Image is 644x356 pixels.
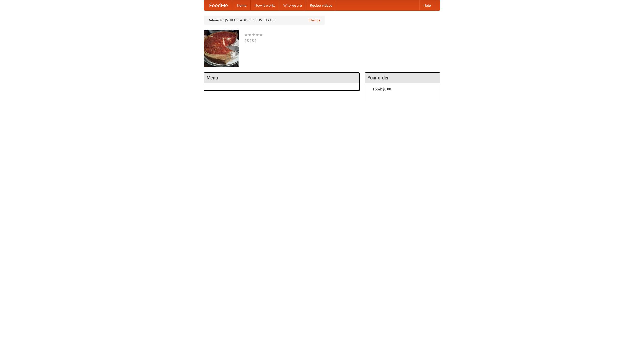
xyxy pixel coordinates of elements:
[204,30,239,67] img: angular.jpg
[306,0,336,10] a: Recipe videos
[204,0,233,10] a: FoodMe
[255,32,259,38] li: ★
[244,32,248,38] li: ★
[279,0,306,10] a: Who we are
[252,32,255,38] li: ★
[254,38,257,43] li: $
[251,0,279,10] a: How it works
[259,32,263,38] li: ★
[233,0,251,10] a: Home
[248,32,252,38] li: ★
[252,38,254,43] li: $
[247,38,249,43] li: $
[365,73,440,83] h4: Your order
[204,73,359,83] h4: Menu
[204,16,325,25] div: Deliver to: [STREET_ADDRESS][US_STATE]
[249,38,252,43] li: $
[309,18,321,23] a: Change
[373,87,391,91] b: Total: $0.00
[419,0,435,10] a: Help
[244,38,247,43] li: $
